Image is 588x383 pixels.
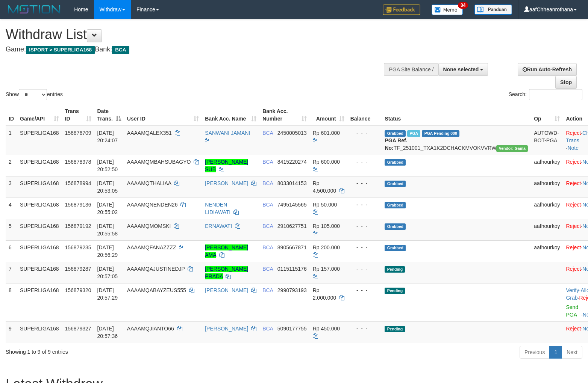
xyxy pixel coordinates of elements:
[385,245,406,251] span: Grabbed
[6,46,385,53] h4: Game: Bank:
[277,266,307,272] span: Copy 0115115176 to clipboard
[313,130,340,136] span: Rp 601.000
[350,325,379,332] div: - - -
[350,201,379,208] div: - - -
[350,158,379,166] div: - - -
[277,287,307,293] span: Copy 2990793193 to clipboard
[97,326,118,339] span: [DATE] 20:57:36
[310,104,347,126] th: Amount: activate to sort column ascending
[262,244,273,250] span: BCA
[262,180,273,186] span: BCA
[19,89,47,100] select: Showentries
[385,181,406,187] span: Grabbed
[6,126,17,155] td: 1
[518,63,577,76] a: Run Auto-Refresh
[205,180,248,186] a: [PERSON_NAME]
[313,266,340,272] span: Rp 157.000
[383,5,420,15] img: Feedback.jpg
[6,104,17,126] th: ID
[97,130,118,143] span: [DATE] 20:24:07
[549,346,562,359] a: 1
[529,89,582,100] input: Search:
[205,266,248,279] a: [PERSON_NAME] PRADA
[127,180,171,186] span: AAAAMQTHALIAA
[6,262,17,283] td: 7
[566,223,581,229] a: Reject
[385,288,405,294] span: Pending
[17,240,62,262] td: SUPERLIGA168
[65,244,91,250] span: 156879235
[432,5,463,15] img: Button%20Memo.svg
[350,179,379,187] div: - - -
[65,159,91,165] span: 156878978
[262,159,273,165] span: BCA
[62,104,94,126] th: Trans ID: activate to sort column ascending
[6,27,385,42] h1: Withdraw List
[127,130,172,136] span: AAAAMQALEX351
[127,287,186,293] span: AAAAMQABAYZEUS555
[127,326,174,332] span: AAAAMQJIANTO66
[350,129,379,137] div: - - -
[65,202,91,208] span: 156879136
[65,287,91,293] span: 156879320
[17,283,62,321] td: SUPERLIGA168
[205,326,248,332] a: [PERSON_NAME]
[385,202,406,208] span: Grabbed
[567,145,579,151] a: Note
[65,180,91,186] span: 156878994
[17,104,62,126] th: Game/API: activate to sort column ascending
[97,180,118,194] span: [DATE] 20:53:05
[277,130,307,136] span: Copy 2450005013 to clipboard
[6,89,63,100] label: Show entries
[6,321,17,343] td: 9
[385,130,406,137] span: Grabbed
[277,202,307,208] span: Copy 7495145565 to clipboard
[17,155,62,176] td: SUPERLIGA168
[94,104,124,126] th: Date Trans.: activate to sort column descending
[205,159,248,172] a: [PERSON_NAME] SUB
[385,137,407,151] b: PGA Ref. No:
[6,155,17,176] td: 2
[566,326,581,332] a: Reject
[496,145,528,152] span: Vendor URL: https://trx31.1velocity.biz
[531,155,563,176] td: aafhourkoy
[382,104,531,126] th: Status
[6,4,63,15] img: MOTION_logo.png
[97,244,118,258] span: [DATE] 20:56:29
[262,202,273,208] span: BCA
[385,266,405,273] span: Pending
[6,176,17,198] td: 3
[6,283,17,321] td: 8
[277,223,307,229] span: Copy 2910627751 to clipboard
[277,159,307,165] span: Copy 8415220274 to clipboard
[127,202,178,208] span: AAAAMQNENDEN26
[438,63,488,76] button: None selected
[205,244,248,258] a: [PERSON_NAME] AMA
[313,180,336,194] span: Rp 4.500.000
[385,159,406,166] span: Grabbed
[6,240,17,262] td: 6
[382,126,531,155] td: TF_251001_TXA1K2DCHACKMVOKVVRW
[65,223,91,229] span: 156879192
[350,286,379,294] div: - - -
[313,159,340,165] span: Rp 600.000
[277,244,307,250] span: Copy 8905667871 to clipboard
[407,130,420,137] span: Marked by aafsoycanthlai
[474,5,512,15] img: panduan.png
[262,266,273,272] span: BCA
[205,202,230,215] a: NENDEN LIDIAWATI
[422,130,459,137] span: PGA Pending
[509,89,582,100] label: Search:
[17,262,62,283] td: SUPERLIGA168
[384,63,438,76] div: PGA Site Balance /
[566,304,578,318] a: Send PGA
[458,2,468,9] span: 34
[313,287,336,301] span: Rp 2.000.000
[531,198,563,219] td: aafhourkoy
[65,326,91,332] span: 156879327
[277,180,307,186] span: Copy 8033014153 to clipboard
[124,104,202,126] th: User ID: activate to sort column ascending
[566,159,581,165] a: Reject
[531,219,563,240] td: aafhourkoy
[350,222,379,230] div: - - -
